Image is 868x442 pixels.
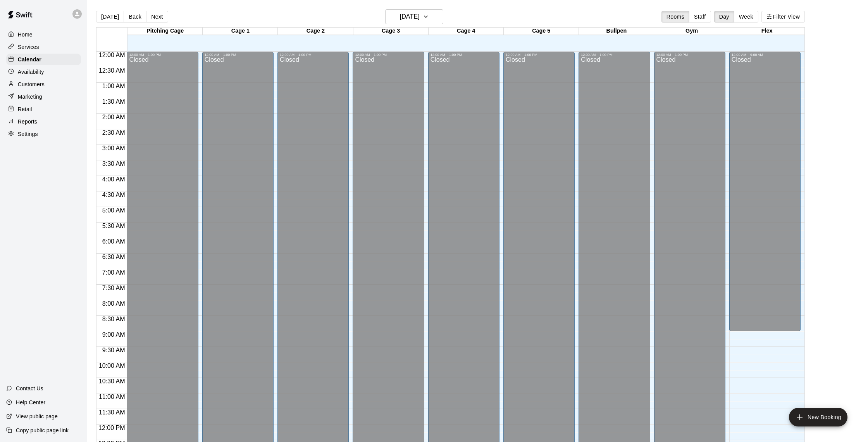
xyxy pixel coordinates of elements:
a: Reports [6,116,81,127]
p: Availability [18,68,44,76]
span: 5:30 AM [100,223,127,229]
p: Copy public page link [16,426,69,434]
span: 1:00 AM [100,83,127,89]
span: 7:00 AM [100,269,127,276]
div: Cage 3 [353,28,429,35]
span: 12:00 PM [96,425,127,431]
span: 5:00 AM [100,207,127,214]
button: Week [734,11,758,23]
span: 6:00 AM [100,238,127,245]
a: Settings [6,128,81,140]
span: 8:00 AM [100,300,127,307]
p: Customers [18,80,45,88]
button: [DATE] [385,9,443,24]
span: 11:30 AM [97,409,127,416]
div: 12:00 AM – 9:00 AM: Closed [729,52,801,331]
div: Flex [729,28,804,35]
button: Day [714,11,734,23]
button: Staff [689,11,711,23]
a: Home [6,29,81,40]
button: add [789,408,847,426]
div: 12:00 AM – 9:00 AM [732,53,798,57]
button: Back [124,11,146,23]
span: 4:00 AM [100,176,127,183]
span: 7:30 AM [100,285,127,291]
span: 9:00 AM [100,331,127,338]
div: Pitching Cage [127,28,203,35]
button: Next [146,11,168,23]
a: Calendar [6,54,81,65]
p: Calendar [18,56,41,63]
button: Rooms [661,11,689,23]
div: Cage 4 [429,28,504,35]
p: View public page [16,412,58,420]
a: Retail [6,103,81,115]
span: 1:30 AM [100,98,127,105]
div: 12:00 AM – 1:00 PM [280,53,346,57]
p: Marketing [18,93,42,101]
div: 12:00 AM – 1:00 PM [129,53,196,57]
div: Bullpen [579,28,654,35]
button: Filter View [761,11,805,23]
span: 12:30 AM [97,67,127,74]
div: Cage 2 [278,28,353,35]
p: Reports [18,118,37,125]
a: Customers [6,78,81,90]
div: Closed [732,57,798,334]
div: 12:00 AM – 1:00 PM [506,53,572,57]
span: 11:00 AM [97,393,127,400]
span: 3:00 AM [100,145,127,151]
span: 9:30 AM [100,347,127,353]
a: Services [6,41,81,53]
span: 3:30 AM [100,160,127,167]
span: 2:00 AM [100,114,127,120]
p: Home [18,31,33,38]
h6: [DATE] [400,11,420,22]
a: Marketing [6,91,81,103]
span: 8:30 AM [100,316,127,322]
a: Availability [6,66,81,78]
span: 6:30 AM [100,254,127,260]
span: 4:30 AM [100,191,127,198]
div: 12:00 AM – 1:00 PM [581,53,648,57]
div: Cage 5 [504,28,579,35]
div: 12:00 AM – 1:00 PM [656,53,723,57]
button: [DATE] [96,11,124,23]
p: Services [18,43,39,51]
p: Contact Us [16,385,43,392]
div: Cage 1 [203,28,278,35]
p: Retail [18,105,32,113]
div: 12:00 AM – 1:00 PM [431,53,497,57]
span: 10:00 AM [97,362,127,369]
p: Help Center [16,398,45,406]
span: 2:30 AM [100,129,127,136]
span: 12:00 AM [97,52,127,58]
div: 12:00 AM – 1:00 PM [205,53,271,57]
div: 12:00 AM – 1:00 PM [355,53,422,57]
p: Settings [18,130,38,138]
span: 10:30 AM [97,378,127,385]
div: Gym [654,28,729,35]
